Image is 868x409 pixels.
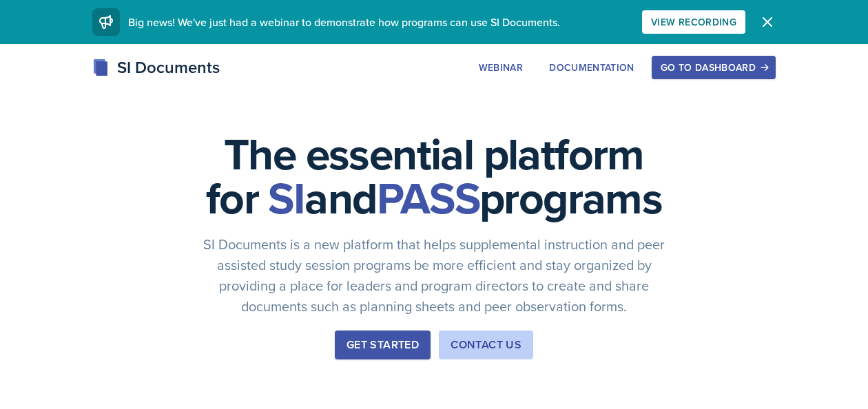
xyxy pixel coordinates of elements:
[451,337,521,353] div: Contact Us
[661,62,767,73] div: Go to Dashboard
[347,337,419,353] div: Get Started
[549,62,634,73] div: Documentation
[128,14,560,30] span: Big news! We've just had a webinar to demonstrate how programs can use SI Documents.
[92,55,220,80] div: SI Documents
[479,62,523,73] div: Webinar
[651,17,736,28] div: View Recording
[470,56,532,79] button: Webinar
[540,56,643,79] button: Documentation
[642,10,745,34] button: View Recording
[439,331,533,359] button: Contact Us
[652,56,776,79] button: Go to Dashboard
[335,331,431,359] button: Get Started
